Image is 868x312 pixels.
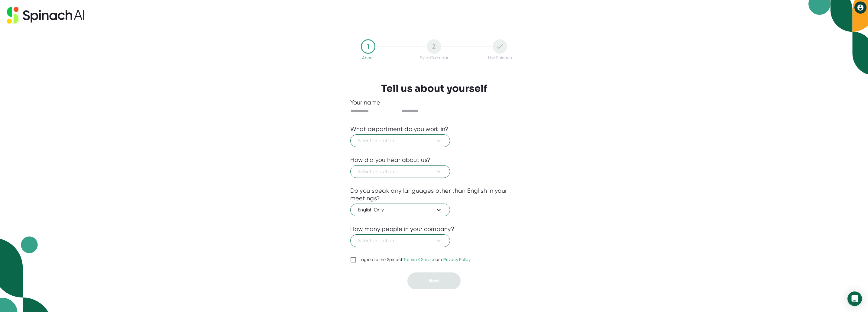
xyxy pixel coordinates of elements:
button: Next [407,272,461,289]
button: English Only [350,204,450,216]
h3: Tell us about yourself [381,83,487,94]
div: 2 [427,39,441,54]
div: 1 [361,39,375,54]
div: Use Spinach [488,55,512,60]
span: Select an option [358,237,442,244]
button: Select an option [350,234,450,247]
div: How did you hear about us? [350,156,431,164]
a: Privacy Policy [444,257,471,262]
a: Terms of Service [403,257,436,262]
div: Sync Calendar [420,55,448,60]
button: Select an option [350,134,450,147]
span: Select an option [358,137,442,144]
span: Next [429,278,439,284]
div: Your name [350,99,518,106]
span: English Only [358,206,442,214]
div: About [362,55,374,60]
div: Open Intercom Messenger [847,291,862,306]
div: What department do you work in? [350,125,449,133]
button: Select an option [350,165,450,178]
div: How many people in your company? [350,225,455,233]
div: I agree to the Spinach and [359,257,471,262]
div: Do you speak any languages other than English in your meetings? [350,187,518,202]
span: Select an option [358,168,442,175]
